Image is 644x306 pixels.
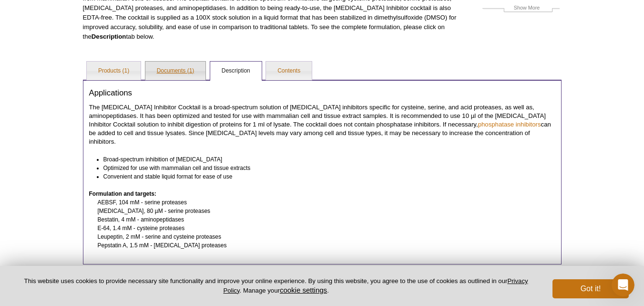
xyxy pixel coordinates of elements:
a: Products (1) [87,62,141,81]
dd: Pepstatin A, 1.5 mM - [MEDICAL_DATA] proteases [98,241,555,250]
a: phosphatase inhibitors [478,121,541,128]
button: Got it! [552,279,629,298]
button: cookie settings [280,286,327,294]
strong: Description [92,33,126,40]
li: Convenient and stable liquid format for ease of use [103,172,547,181]
li: Optimized for use with mammalian cell and tissue extracts [103,164,547,172]
p: This website uses cookies to provide necessary site functionality and improve your online experie... [15,277,537,295]
dt: Formulation and targets: [89,190,555,198]
dd: Leupeptin, 2 mM - serine and cysteine proteases [98,232,555,241]
a: Description [210,62,262,81]
a: Contents [266,62,312,81]
a: Show More [482,3,560,14]
iframe: Intercom live chat [612,274,634,296]
dd: E-64, 1.4 mM - cysteine proteases [98,224,555,232]
li: Broad-spectrum inhibition of [MEDICAL_DATA] [103,155,547,164]
dd: Bestatin, 4 mM - aminopeptidases [98,215,555,224]
dd: [MEDICAL_DATA], 80 µM - serine proteases [98,207,555,215]
a: Privacy Policy [223,277,528,294]
dd: AEBSF, 104 mM - serine proteases [98,198,555,207]
a: Documents (1) [145,62,206,81]
p: The [MEDICAL_DATA] Inhibitor Cocktail is a broad-spectrum solution of [MEDICAL_DATA] inhibitors s... [89,103,555,146]
h3: Applications [89,88,555,98]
